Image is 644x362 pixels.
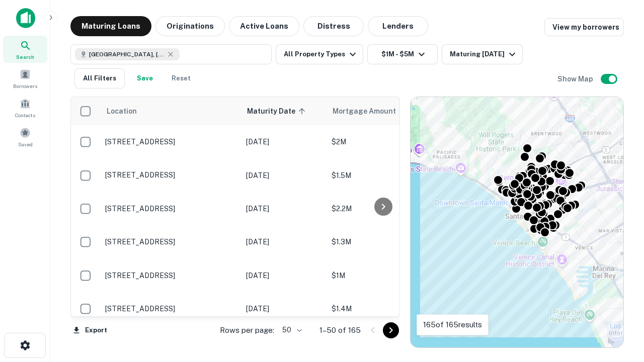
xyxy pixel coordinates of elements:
button: All Property Types [276,44,363,64]
p: $1M [332,270,432,281]
p: [STREET_ADDRESS] [105,271,236,280]
h6: Show Map [557,73,595,84]
th: Mortgage Amount [327,97,437,125]
iframe: Chat Widget [594,282,644,330]
span: Mortgage Amount [333,105,409,117]
img: capitalize-icon.png [16,8,35,28]
a: Search [3,36,47,63]
div: 0 0 [411,97,623,347]
button: Export [70,323,110,338]
button: All Filters [74,68,125,88]
p: $1.4M [332,303,432,314]
button: Save your search to get updates of matches that match your search criteria. [129,68,161,88]
a: Contacts [3,94,47,121]
button: Active Loans [229,16,299,36]
span: Location [106,105,137,117]
p: [STREET_ADDRESS] [105,237,236,246]
p: [DATE] [246,203,321,214]
p: $2.2M [332,203,432,214]
a: Borrowers [3,65,47,92]
button: $1M - $5M [367,44,438,64]
p: [STREET_ADDRESS] [105,170,236,179]
button: Reset [165,68,197,88]
span: Borrowers [13,82,37,90]
p: Rows per page: [220,324,274,336]
button: Originations [155,16,225,36]
p: 165 of 165 results [423,319,482,331]
p: [STREET_ADDRESS] [105,204,236,213]
div: Maturing [DATE] [450,48,518,60]
button: Maturing Loans [70,16,151,36]
p: $2M [332,136,432,147]
p: $1.5M [332,170,432,181]
a: View my borrowers [544,18,624,36]
a: Saved [3,123,47,150]
th: Location [100,97,241,125]
span: Search [16,53,34,61]
button: Lenders [368,16,428,36]
button: Distress [303,16,364,36]
span: Maturity Date [247,105,308,117]
p: [STREET_ADDRESS] [105,137,236,146]
p: [DATE] [246,303,321,314]
span: [GEOGRAPHIC_DATA], [GEOGRAPHIC_DATA], [GEOGRAPHIC_DATA] [89,50,165,59]
button: Maturing [DATE] [442,44,523,64]
p: [STREET_ADDRESS] [105,304,236,313]
th: Maturity Date [241,97,327,125]
span: Saved [18,140,33,148]
div: 50 [278,323,303,337]
p: [DATE] [246,136,321,147]
span: Contacts [15,111,35,119]
p: [DATE] [246,236,321,247]
p: $1.3M [332,236,432,247]
p: [DATE] [246,270,321,281]
button: Go to next page [383,322,399,338]
p: [DATE] [246,170,321,181]
p: 1–50 of 165 [319,324,361,336]
button: [GEOGRAPHIC_DATA], [GEOGRAPHIC_DATA], [GEOGRAPHIC_DATA] [70,44,272,64]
